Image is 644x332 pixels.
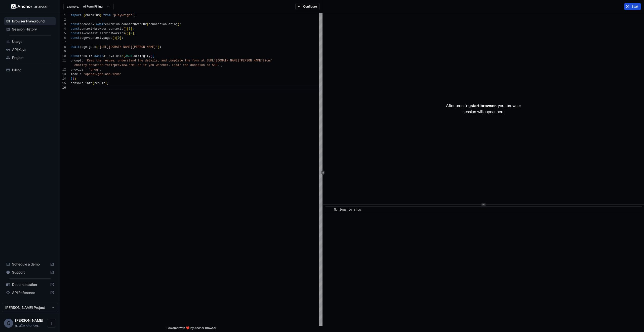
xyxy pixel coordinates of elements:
[12,55,54,60] span: Project
[87,36,89,40] span: =
[60,86,66,90] div: 16
[103,14,111,17] span: from
[4,54,56,62] div: Project
[163,63,221,67] span: her. Limit the donation to $10.'
[71,73,80,76] span: model
[122,23,147,26] span: connectOverCDP
[60,27,66,31] div: 4
[152,54,154,58] span: {
[98,32,100,35] span: .
[221,63,223,67] span: ,
[71,32,80,35] span: const
[134,32,136,35] span: ;
[80,73,82,76] span: :
[100,68,101,72] span: ,
[12,290,48,295] span: API Reference
[125,27,127,31] span: )
[71,77,72,81] span: }
[89,45,96,49] span: goto
[158,45,159,49] span: )
[4,281,56,289] div: Documentation
[98,45,158,49] span: '[URL][DOMAIN_NAME][PERSON_NAME]'
[295,3,320,10] button: Configure
[83,32,85,35] span: =
[105,82,107,85] span: )
[4,319,13,328] div: G
[107,54,109,58] span: .
[123,54,125,58] span: (
[60,22,66,27] div: 3
[328,207,330,212] span: ​
[105,23,120,26] span: chromium
[71,54,80,58] span: const
[92,27,94,31] span: =
[107,27,109,31] span: .
[85,32,98,35] span: context
[60,31,66,36] div: 5
[132,27,134,31] span: ;
[80,45,87,49] span: page
[94,54,103,58] span: await
[92,23,94,26] span: =
[60,72,66,77] div: 13
[129,32,130,35] span: [
[4,268,56,276] div: Support
[60,81,66,86] div: 15
[125,32,127,35] span: (
[147,23,149,26] span: (
[85,68,87,72] span: :
[71,59,82,62] span: prompt
[114,36,116,40] span: )
[60,58,66,63] div: 11
[96,45,98,49] span: (
[112,36,114,40] span: (
[47,319,56,328] button: Open menu
[127,27,129,31] span: [
[149,23,178,26] span: connectionString
[85,59,176,62] span: 'Read the resume, understand the details, and comp
[123,27,125,31] span: (
[12,262,48,267] span: Schedule a demo
[624,3,641,10] button: Start
[72,77,74,81] span: )
[4,260,56,268] div: Schedule a demo
[100,14,101,17] span: }
[60,45,66,49] div: 8
[4,289,56,297] div: API Reference
[80,54,91,58] span: result
[167,326,216,332] span: Powered with ❤️ by Anchor Browser
[150,54,152,58] span: (
[60,13,66,18] div: 1
[60,54,66,58] div: 10
[87,45,89,49] span: .
[179,23,181,26] span: ;
[334,208,361,212] span: No logs to show
[107,82,109,85] span: ;
[471,103,496,108] span: start browser
[118,36,119,40] span: 0
[71,45,80,49] span: await
[100,32,125,35] span: serviceWorkers
[134,54,150,58] span: stringify
[74,63,163,67] span: charity-donation-form/preview.html as if you were
[89,68,100,72] span: 'groq'
[109,54,123,58] span: evaluate
[80,36,87,40] span: page
[112,14,134,17] span: 'playwright'
[119,36,121,40] span: ]
[12,47,54,52] span: API Keys
[4,17,56,25] div: Browser Playground
[85,82,93,85] span: info
[4,46,56,54] div: API Keys
[119,23,121,26] span: .
[71,82,83,85] span: console
[11,4,49,9] img: Anchor Logo
[159,45,161,49] span: ;
[74,77,76,81] span: )
[101,36,103,40] span: .
[71,36,80,40] span: const
[263,59,272,62] span: tion/
[4,66,56,74] div: Billing
[94,27,107,31] span: browser
[71,14,82,17] span: import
